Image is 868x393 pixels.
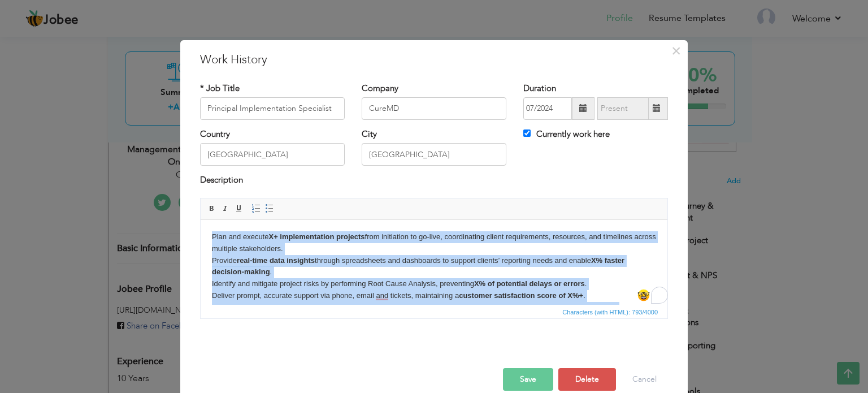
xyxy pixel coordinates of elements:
label: Currently work here [523,128,610,140]
a: Bold [206,202,218,215]
button: Save [503,368,553,391]
strong: X% increase in feature utilization [302,83,417,92]
label: Duration [523,83,556,94]
span: Characters (with HTML): 793/4000 [560,307,660,317]
h3: Work History [200,51,668,68]
input: From [523,97,572,120]
div: Statistics [560,307,661,317]
body: To enrich screen reader interactions, please activate Accessibility in Grammarly extension settings [11,11,455,94]
iframe: Rich Text Editor, workEditor [201,220,667,305]
strong: X% of potential delays or errors [274,59,384,68]
strong: X+ implementation projects [68,12,164,21]
button: Close [667,42,685,60]
button: Delete [558,368,616,391]
label: Country [200,128,230,140]
button: Cancel [621,368,668,391]
a: Italic [219,202,232,215]
a: Insert/Remove Bulleted List [263,202,276,215]
label: Description [200,174,243,186]
a: Insert/Remove Numbered List [250,202,262,215]
input: Currently work here [523,129,531,137]
span: × [671,41,681,61]
label: Company [362,83,398,94]
strong: customer satisfaction score of X%+ [258,71,383,80]
p: Plan and execute from initiation to go-live, coordinating client requirements, resources, and tim... [11,11,455,94]
a: Underline [233,202,245,215]
label: * Job Title [200,83,240,94]
label: City [362,128,377,140]
input: Present [597,97,649,120]
strong: real-time data insights [36,36,114,45]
